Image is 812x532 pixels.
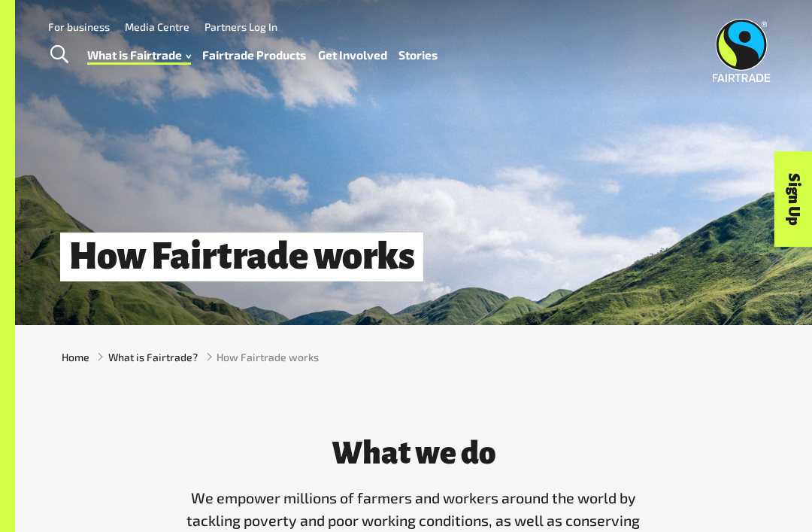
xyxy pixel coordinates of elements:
a: What is Fairtrade [87,44,191,65]
a: What is Fairtrade? [108,349,198,365]
img: Fairtrade Australia New Zealand logo [712,19,770,82]
h1: How Fairtrade works [60,233,423,281]
a: Fairtrade Products [202,44,306,65]
h3: What we do [182,436,645,470]
a: Partners Log In [205,20,277,33]
a: Get Involved [318,44,387,65]
a: Home [62,349,89,365]
a: Stories [398,44,438,65]
a: Toggle Search [41,36,77,74]
a: For business [48,20,110,33]
span: How Fairtrade works [217,349,319,365]
a: Media Centre [125,20,189,33]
